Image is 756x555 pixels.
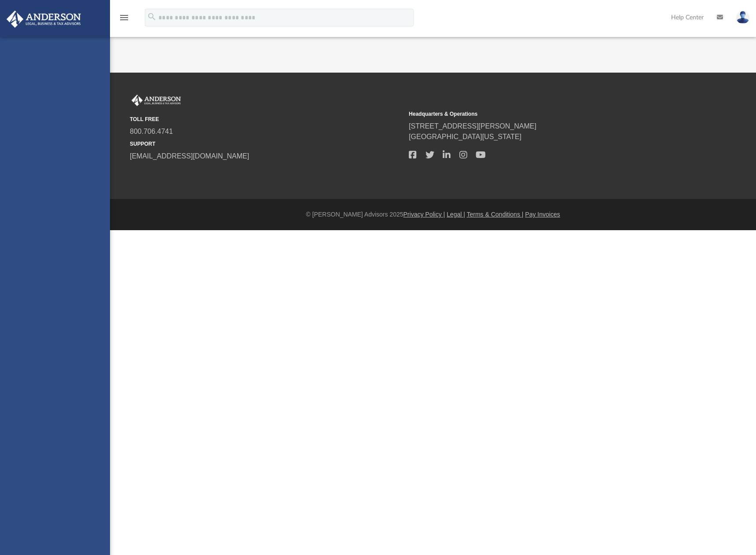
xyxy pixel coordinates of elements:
img: Anderson Advisors Platinum Portal [4,11,84,28]
a: [STREET_ADDRESS][PERSON_NAME] [409,122,536,130]
a: [GEOGRAPHIC_DATA][US_STATE] [409,133,521,140]
a: [EMAIL_ADDRESS][DOMAIN_NAME] [130,152,249,160]
div: © [PERSON_NAME] Advisors 2025 [110,210,756,219]
a: Legal | [447,211,465,218]
small: TOLL FREE [130,115,403,123]
a: Pay Invoices [525,211,560,218]
small: SUPPORT [130,140,403,148]
small: Headquarters & Operations [409,110,682,118]
img: Anderson Advisors Platinum Portal [130,95,183,106]
img: User Pic [736,11,749,24]
i: search [147,12,157,22]
a: Terms & Conditions | [467,211,524,218]
a: Privacy Policy | [404,211,445,218]
a: menu [119,17,129,23]
a: 800.706.4741 [130,128,173,135]
i: menu [119,12,129,23]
